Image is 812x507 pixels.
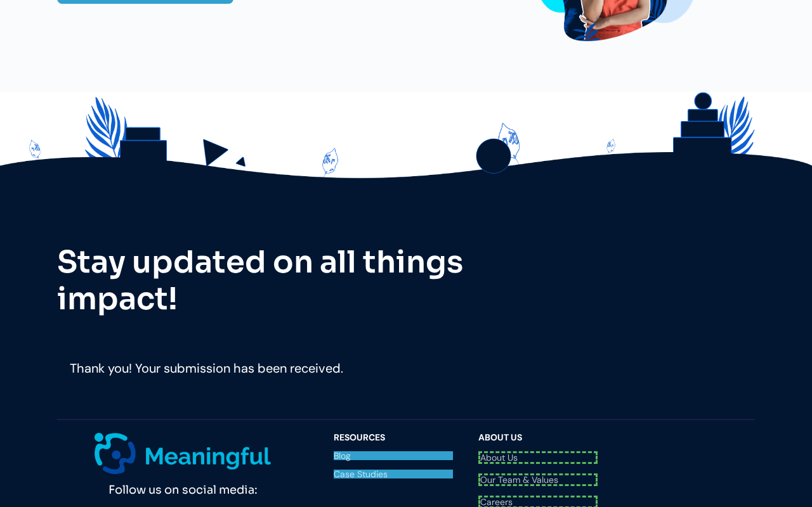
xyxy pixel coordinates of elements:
div: Follow us on social media: [57,474,308,500]
a: Case Studies [334,470,453,478]
a: Blog [334,451,453,460]
div: resources [334,433,453,442]
a: About Us [478,451,598,464]
h2: Stay updated on all things impact! [57,244,501,317]
div: Thank you! Your submission has been received. [70,359,343,378]
div: About Us [478,433,598,442]
div: Email Form success [57,346,356,390]
a: Our Team & Values [478,473,598,486]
